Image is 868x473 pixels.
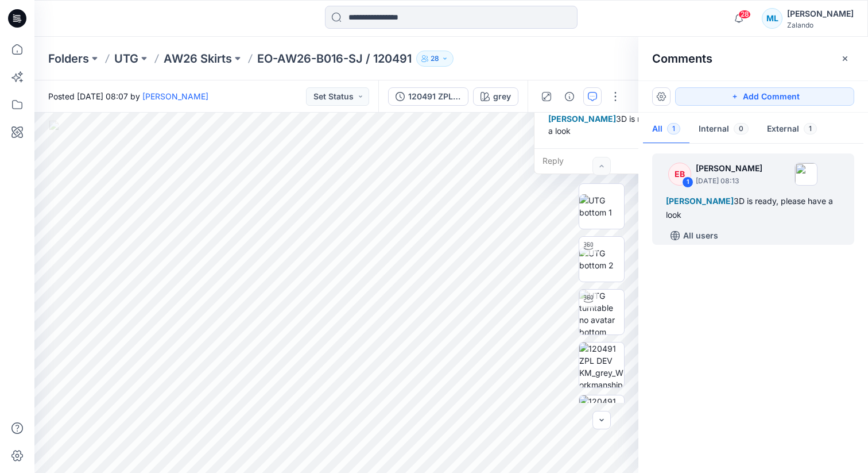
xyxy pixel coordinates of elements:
[493,90,511,103] div: grey
[787,7,854,21] div: [PERSON_NAME]
[48,90,208,102] span: Posted [DATE] 08:07 by
[666,196,734,206] span: [PERSON_NAME]
[544,108,714,141] div: 3D is ready, please have a look
[416,51,454,67] button: 28
[579,247,624,271] img: UTG bottom 2
[431,52,439,65] p: 28
[696,161,762,175] p: [PERSON_NAME]
[473,87,518,106] button: grey
[579,290,624,334] img: UTG turntable no avatar bottom
[668,163,691,186] div: EB
[689,115,758,144] button: Internal
[683,229,718,243] p: All users
[48,51,89,67] a: Folders
[675,87,854,106] button: Add Comment
[666,194,840,222] div: 3D is ready, please have a look
[579,395,624,440] img: 120491 ZPL DEV KM_grey_Screenshot 2025-10-09 140100
[408,90,461,103] div: 120491 ZPL DEV
[652,52,712,66] h2: Comments
[787,21,854,29] div: Zalando
[734,123,749,134] span: 0
[643,115,689,144] button: All
[534,148,723,174] div: Reply
[682,176,693,188] div: 1
[762,8,782,29] div: ML
[164,51,232,67] a: AW26 Skirts
[114,51,138,67] a: UTG
[804,123,817,134] span: 1
[579,194,624,218] img: UTG bottom 1
[696,175,762,187] p: [DATE] 08:13
[560,87,579,106] button: Details
[142,91,208,101] a: [PERSON_NAME]
[548,114,616,124] span: [PERSON_NAME]
[388,87,468,106] button: 120491 ZPL DEV
[758,115,826,144] button: External
[579,343,624,387] img: 120491 ZPL DEV KM_grey_Workmanship illustrations - 120491
[738,10,751,19] span: 28
[667,123,680,134] span: 1
[257,51,412,67] p: EO-AW26-B016-SJ / 120491
[666,226,723,245] button: All users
